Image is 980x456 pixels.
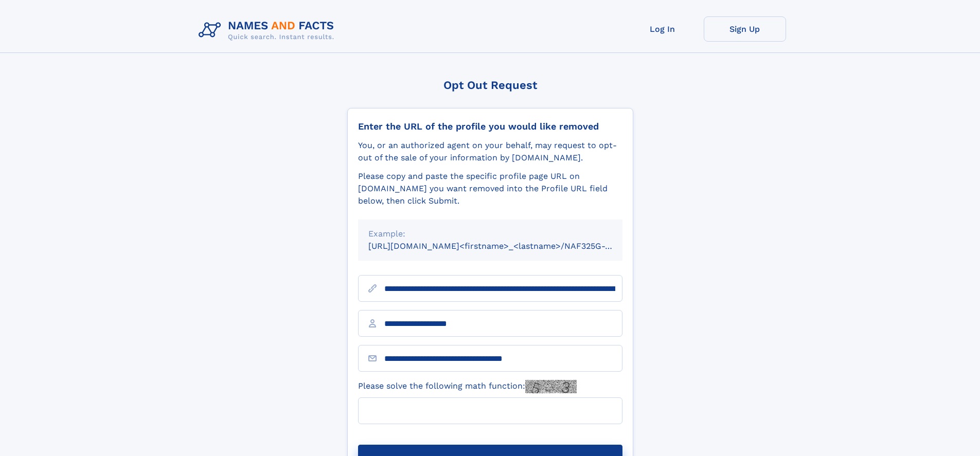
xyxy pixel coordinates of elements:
[358,170,622,207] div: Please copy and paste the specific profile page URL on [DOMAIN_NAME] you want removed into the Pr...
[368,241,642,251] small: [URL][DOMAIN_NAME]<firstname>_<lastname>/NAF325G-xxxxxxxx
[358,139,622,164] div: You, or an authorized agent on your behalf, may request to opt-out of the sale of your informatio...
[358,380,577,393] label: Please solve the following math function:
[194,16,343,44] img: Logo Names and Facts
[368,228,612,240] div: Example:
[621,16,704,42] a: Log In
[347,79,633,92] div: Opt Out Request
[358,121,622,132] div: Enter the URL of the profile you would like removed
[704,16,786,42] a: Sign Up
